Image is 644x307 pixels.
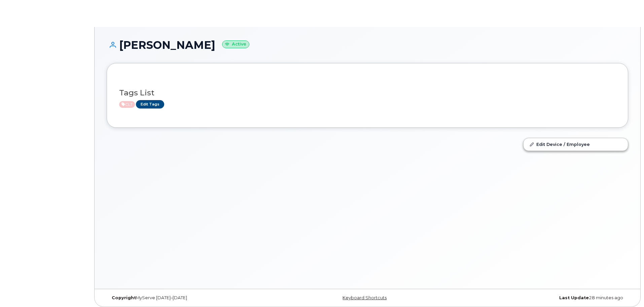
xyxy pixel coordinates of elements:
a: Edit Tags [136,100,164,109]
small: Active [222,40,249,48]
strong: Last Update [559,295,589,300]
div: 28 minutes ago [454,295,628,301]
strong: Copyright [112,295,136,300]
a: Keyboard Shortcuts [343,295,387,300]
div: MyServe [DATE]–[DATE] [107,295,281,301]
h1: [PERSON_NAME] [107,39,628,51]
a: Edit Device / Employee [524,138,628,150]
span: Active [119,101,135,108]
h3: Tags List [119,89,616,97]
